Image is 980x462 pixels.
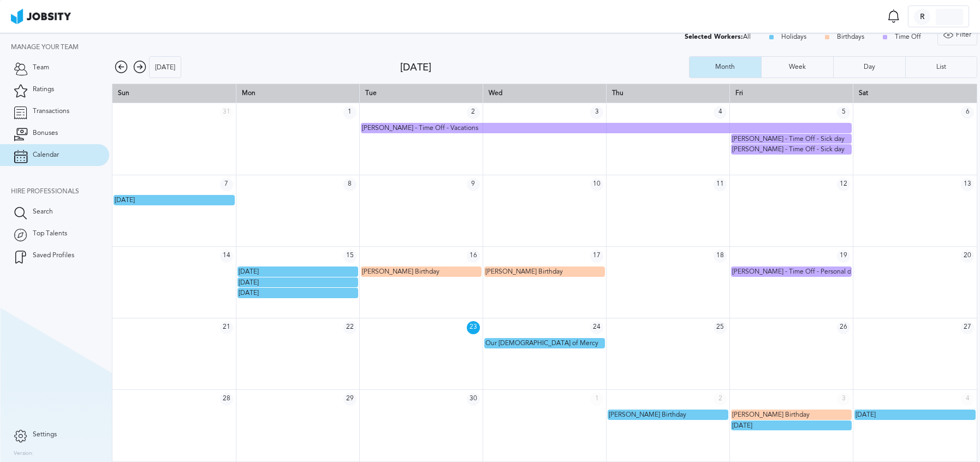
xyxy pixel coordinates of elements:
span: 4 [714,106,727,119]
span: Search [33,208,53,216]
span: 22 [343,321,357,334]
div: Month [710,63,740,71]
span: 12 [837,178,850,191]
span: [PERSON_NAME] Birthday [609,411,686,418]
span: [PERSON_NAME] - Time Off - Sick day [732,145,845,153]
div: Filter [938,24,977,46]
span: Bonuses [33,129,58,137]
span: 23 [467,321,480,334]
span: 18 [714,250,727,263]
span: 25 [714,321,727,334]
span: Top Talents [33,230,67,238]
span: [DATE] [239,289,259,297]
span: 3 [837,393,850,406]
span: 4 [961,393,974,406]
span: 20 [961,250,974,263]
span: [PERSON_NAME] Birthday [732,411,810,418]
span: [DATE] [856,411,876,418]
span: Tue [365,89,377,97]
img: ab4bad089aa723f57921c736e9817d99.png [11,9,71,24]
span: 13 [961,178,974,191]
span: [DATE] [732,422,752,429]
span: 30 [467,393,480,406]
span: 1 [590,393,603,406]
span: 17 [590,250,603,263]
button: Month [689,56,761,78]
span: 2 [714,393,727,406]
span: [PERSON_NAME] - Time Off - Sick day [732,135,845,143]
span: [PERSON_NAME] Birthday [485,268,563,275]
span: [DATE] [115,196,135,204]
div: Selected Workers: [685,33,743,40]
span: Transactions [33,108,69,115]
button: Day [833,56,905,78]
span: 14 [220,250,233,263]
span: 19 [837,250,850,263]
span: [PERSON_NAME] Birthday [362,268,439,275]
div: [DATE] [150,57,181,79]
span: 27 [961,321,974,334]
span: 28 [220,393,233,406]
span: Team [33,64,49,72]
button: Filter [937,23,977,45]
span: 15 [343,250,357,263]
span: 1 [343,106,357,119]
span: Mon [242,89,256,97]
span: Sat [859,89,868,97]
span: 11 [714,178,727,191]
button: List [905,56,977,78]
span: [DATE] [239,268,259,275]
span: 16 [467,250,480,263]
span: 3 [590,106,603,119]
div: Hire Professionals [11,188,109,196]
span: Saved Profiles [33,252,74,259]
div: List [931,63,952,71]
div: All [685,33,751,41]
span: 10 [590,178,603,191]
span: [DATE] [239,279,259,286]
div: R [914,9,930,25]
label: Version: [14,451,34,457]
span: Sun [118,89,129,97]
span: [PERSON_NAME] - Time Off - Personal day [732,268,858,275]
span: Calendar [33,151,59,159]
span: 2 [467,106,480,119]
button: Week [761,56,833,78]
span: Thu [612,89,623,97]
span: 26 [837,321,850,334]
span: Ratings [33,86,54,93]
span: 21 [220,321,233,334]
span: 31 [220,106,233,119]
span: 7 [220,178,233,191]
span: Settings [33,431,57,439]
span: Wed [489,89,502,97]
span: 9 [467,178,480,191]
span: 5 [837,106,850,119]
span: Our [DEMOGRAPHIC_DATA] of Mercy [485,339,598,347]
div: Day [858,63,881,71]
span: 29 [343,393,357,406]
span: 6 [961,106,974,119]
span: [PERSON_NAME] - Time Off - Vacations [362,124,478,132]
button: [DATE] [149,56,181,78]
span: 24 [590,321,603,334]
div: Manage your team [11,44,109,51]
button: R [908,5,969,27]
span: Fri [735,89,743,97]
div: [DATE] [400,62,688,73]
div: Week [783,63,811,71]
span: 8 [343,178,357,191]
